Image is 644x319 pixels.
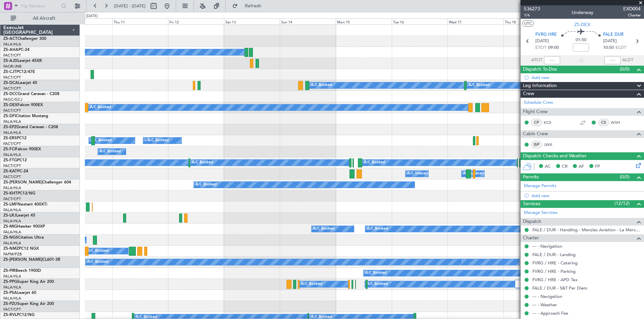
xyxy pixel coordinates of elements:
span: Dispatch Checks and Weather [523,152,587,160]
a: FAOR/JNB [3,64,21,69]
a: FALA/HLA [3,241,21,246]
a: Manage Services [524,210,557,216]
a: ZS-FTGPC12 [3,158,27,162]
span: ZS-PSA [3,291,17,295]
span: Charter [523,234,539,242]
a: FACT/CPT [3,141,21,146]
span: ETOT [535,45,546,51]
button: Refresh [229,1,269,11]
a: ZS-CJTPC12/47E [3,70,35,74]
a: ZS-PIRBeech 1900D [3,269,41,273]
a: FALA/HLA [3,296,21,301]
span: ZS-NGS [3,236,18,240]
input: --:-- [544,56,560,64]
a: ZS-KATPC-24 [3,169,28,173]
a: FALA/HLA [3,230,21,235]
span: Dispatch To-Dos [523,66,557,73]
a: ZS-NGSCitation Ultra [3,236,44,240]
div: A/C Booked [91,136,112,146]
a: ZS-PSALearjet 60 [3,291,36,295]
a: FACT/CPT [3,163,21,168]
span: 1/6 [524,12,540,18]
span: ZS-LRJ [3,214,16,218]
div: Thu 18 [503,18,559,24]
a: FAGC/GCJ [3,97,22,102]
span: (0/0) [620,173,630,180]
a: FACT/CPT [3,196,21,202]
div: [DATE] [86,13,98,19]
a: Manage Permits [524,183,556,189]
div: A/C Booked [87,257,108,267]
div: Underway [572,9,593,16]
span: ZS-DFI [3,114,16,118]
span: AF [579,163,584,170]
span: (0/0) [620,66,630,73]
div: Thu 11 [112,18,168,24]
a: FACT/CPT [3,86,21,91]
div: Add new [532,193,641,198]
span: ZS-LMF [3,203,17,207]
div: Sun 14 [280,18,336,24]
span: All Aircraft [17,16,71,21]
a: FALA/HLA [3,119,21,124]
span: (12/12) [614,200,630,207]
a: FALA/HLA [3,274,21,279]
a: FVRG / HRE - APD Tax [532,277,578,283]
a: FACT/CPT [3,307,21,312]
span: ZS-RVL [3,313,17,317]
a: FACT/CPT [3,75,21,80]
span: [DATE] - [DATE] [114,3,146,9]
a: FVRG / HRE - Catering [532,260,578,266]
span: ZS-ACT [3,37,17,41]
div: Wed 17 [447,18,503,24]
span: ZS-AHA [3,48,18,52]
a: ZS-NMZPC12 NGX [3,247,39,251]
span: ALDT [622,57,633,64]
a: JWK [544,142,559,148]
div: A/C Booked [469,80,490,90]
span: ZS-KHT [3,191,17,195]
span: 01:50 [576,37,586,44]
a: KCS [544,119,559,126]
span: FP [595,163,600,170]
a: FALA/HLA [3,285,21,290]
a: ZS-PZUSuper King Air 200 [3,302,54,306]
span: ZS-PPG [3,280,17,284]
div: CP [531,119,542,126]
a: ZS-DCALearjet 45 [3,81,37,85]
div: A/C Booked [364,158,385,168]
a: ZS-FCIFalcon 900EX [3,147,41,151]
div: A/C Unavailable [407,169,435,179]
span: ZS-DCC [3,92,18,96]
span: EXD004 [623,5,641,12]
span: [DATE] [535,38,549,45]
a: FALA/HLA [3,208,21,213]
span: ZS-PZU [3,302,17,306]
a: ZS-KHTPC12/NG [3,191,35,195]
span: AC [545,163,551,170]
span: ZS-FCI [3,147,15,151]
a: ZS-AHAPC-24 [3,48,30,52]
span: Dispatch [523,218,541,226]
a: FVRG / HRE - Parking [532,268,576,274]
span: Services [523,200,540,208]
a: FALE / DUR - S&T Per Diem [532,285,587,291]
a: ZS-LRJLearjet 45 [3,214,35,218]
div: CS [598,119,609,126]
span: ZS-[PERSON_NAME] [3,180,42,184]
div: A/C Booked [192,158,213,168]
div: A/C Booked [301,279,322,289]
div: Fri 12 [168,18,224,24]
a: FALE / DUR - Landing [532,252,576,257]
a: ZS-LMFNextant 400XTi [3,203,47,207]
a: ZS-DEXFalcon 900EX [3,103,43,107]
a: FACT/CPT [3,108,21,113]
span: FALE DUR [603,31,624,38]
a: FALA/HLA [3,42,21,47]
span: ELDT [615,45,626,51]
span: 09:00 [548,45,559,51]
a: WSH [611,119,626,126]
span: 536273 [524,5,540,12]
a: Schedule Crew [524,99,553,106]
a: ZS-RVLPC12/NG [3,313,35,317]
